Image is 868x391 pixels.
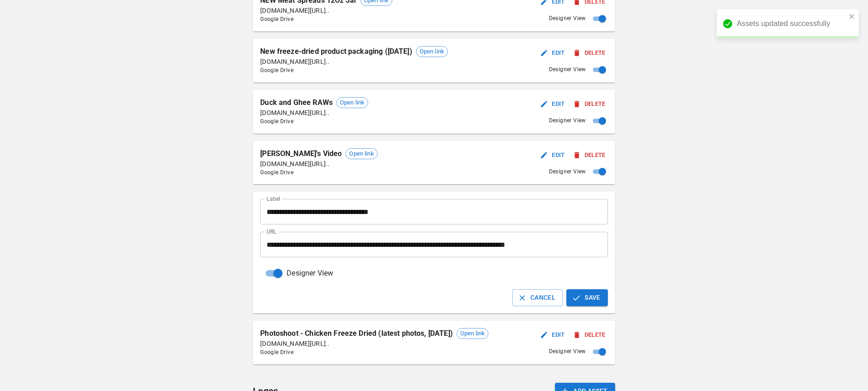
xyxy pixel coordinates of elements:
button: Cancel [512,289,563,306]
span: Google Drive [260,117,368,126]
span: Open link [457,329,488,338]
span: Google Drive [260,348,488,357]
span: Designer View [549,65,586,74]
p: [DOMAIN_NAME][URL].. [260,108,368,117]
p: [PERSON_NAME]'s Video [260,148,342,159]
button: Delete [571,328,608,342]
p: [DOMAIN_NAME][URL].. [260,6,392,15]
p: New freeze-dried product packaging ([DATE]) [260,46,412,57]
span: Designer View [287,268,333,279]
span: Google Drive [260,66,448,75]
span: Google Drive [260,168,378,177]
button: Delete [571,148,608,162]
div: Open link [457,328,488,339]
button: Edit [539,46,568,60]
button: Edit [539,97,568,111]
p: [DOMAIN_NAME][URL].. [260,57,448,66]
button: Delete [571,97,608,111]
button: close [849,13,855,21]
span: Open link [337,98,368,107]
div: Open link [416,46,448,57]
button: Edit [539,148,568,162]
p: Photoshoot - Chicken Freeze Dried (latest photos, [DATE]) [260,328,453,339]
div: Open link [345,148,377,159]
button: Edit [539,328,568,342]
p: [DOMAIN_NAME][URL].. [260,339,488,348]
label: URL [267,228,277,235]
span: Open link [416,47,447,56]
button: Delete [571,46,608,60]
span: Designer View [549,116,586,125]
button: Save [566,289,608,306]
span: Designer View [549,14,586,23]
span: Designer View [549,167,586,177]
p: Duck and Ghee RAWs [260,97,333,108]
span: Designer View [549,347,586,356]
span: Open link [346,149,377,158]
span: Google Drive [260,15,392,24]
div: Open link [336,97,368,108]
div: Assets updated successfully [737,18,846,29]
label: Label [267,195,280,203]
p: [DOMAIN_NAME][URL].. [260,159,378,168]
